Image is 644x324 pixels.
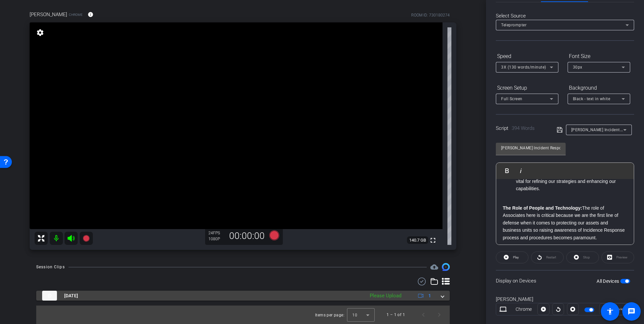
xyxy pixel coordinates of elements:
[430,263,438,271] mat-icon: cloud_upload
[573,97,610,101] span: Black - text in white
[64,292,78,299] span: [DATE]
[496,82,558,94] div: Screen Setup
[606,308,614,315] mat-icon: accessibility
[503,205,582,211] strong: The Role of People and Technology:
[416,307,431,323] button: Previous page
[30,11,67,18] span: [PERSON_NAME]
[614,307,626,311] span: Preview
[503,204,627,241] p: The role of Associates here is critical because we are the first line of defense when it comes to...
[225,230,269,242] div: 00:00:00
[387,311,405,318] div: 1 – 1 of 1
[501,97,523,101] span: Full Screen
[36,29,45,37] mat-icon: settings
[88,12,94,17] mat-icon: info
[315,312,344,318] div: Items per page:
[442,263,450,271] img: Session clips
[510,306,538,313] div: Chrome
[213,231,220,235] span: FPS
[568,82,630,94] div: Background
[496,296,634,303] div: [PERSON_NAME]
[496,251,528,263] button: Play
[407,236,428,244] span: 140.7 GB
[496,125,548,132] div: Script
[428,292,431,299] span: 1
[501,23,526,27] span: Teleprompter
[573,65,582,70] span: 30px
[429,236,437,244] mat-icon: fullscreen
[36,264,65,270] div: Session Clips
[496,12,634,20] div: Select Source
[431,307,447,323] button: Next page
[36,291,450,301] mat-expansion-panel-header: thumb-nail[DATE]Please Upload1
[411,12,450,18] div: ROOM ID: 730180274
[597,278,620,284] label: All Devices
[568,51,630,62] div: Font Size
[208,230,225,236] div: 24
[496,51,558,62] div: Speed
[208,236,225,242] div: 1080P
[501,65,546,70] span: 3X (130 words/minute)
[69,12,83,17] span: Chrome
[496,270,634,291] div: Display on Devices
[628,308,635,315] mat-icon: message
[512,125,535,131] span: 394 Words
[513,255,519,259] span: Play
[42,291,57,301] img: thumb-nail
[501,144,560,152] input: Title
[366,292,405,300] div: Please Upload
[430,263,438,271] span: Destinations for your clips
[599,303,634,315] button: Preview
